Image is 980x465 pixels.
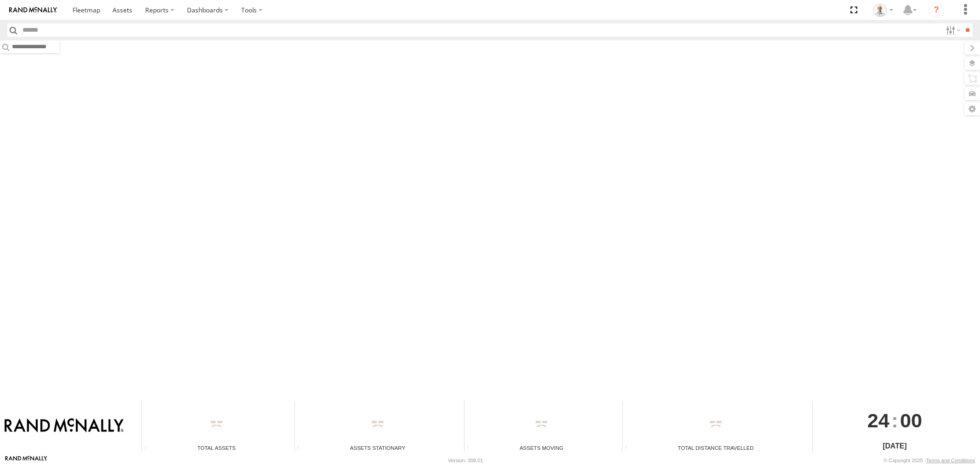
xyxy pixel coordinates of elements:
div: Total distance travelled by all assets within specified date range and applied filters [623,445,636,452]
span: 00 [900,401,922,440]
img: Rand McNally [5,418,124,434]
img: rand-logo.svg [9,7,57,13]
a: Visit our Website [5,456,47,465]
div: Total Assets [142,444,291,452]
div: Total number of assets current in transit. [465,445,478,452]
a: Terms and Conditions [926,458,975,463]
div: Assets Moving [465,444,619,452]
div: : [813,401,977,440]
span: 24 [867,401,889,440]
label: Map Settings [964,102,980,115]
div: Version: 308.01 [448,458,483,463]
div: Assets Stationary [295,444,461,452]
div: Total number of Enabled Assets [142,445,156,452]
div: [DATE] [813,441,977,452]
div: Total Distance Travelled [623,444,809,452]
div: Kurt Byers [870,3,896,17]
label: Search Filter Options [942,23,962,37]
div: Total number of assets current stationary. [295,445,309,452]
i: ? [929,3,944,17]
div: © Copyright 2025 - [884,458,975,463]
